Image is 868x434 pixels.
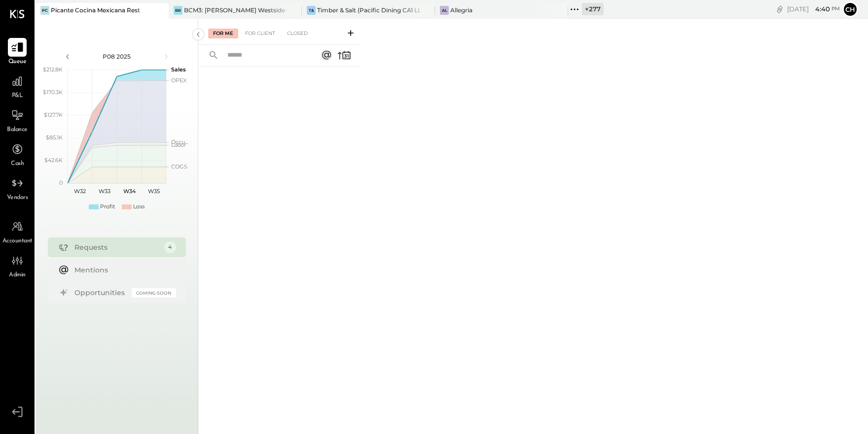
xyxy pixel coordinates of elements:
[0,72,34,100] a: P&L
[133,203,145,211] div: Loss
[99,188,110,195] text: W33
[171,141,186,148] text: Labor
[75,52,159,61] div: P08 2025
[11,160,24,168] span: Cash
[582,3,604,15] div: + 277
[787,4,840,14] div: [DATE]
[9,271,26,280] span: Admin
[0,251,34,280] a: Admin
[171,66,186,73] text: Sales
[74,188,86,195] text: W32
[40,6,49,15] div: PC
[12,92,23,100] span: P&L
[842,1,858,17] button: Ch
[0,140,34,168] a: Cash
[2,237,33,246] span: Accountant
[44,111,63,118] text: $127.7K
[43,66,63,73] text: $212.8K
[0,174,34,202] a: Vendors
[307,6,316,15] div: T&
[171,77,187,84] text: OPEX
[171,138,188,145] text: Occu...
[8,58,27,67] span: Queue
[208,29,238,38] div: For Me
[148,188,160,195] text: W35
[46,134,63,141] text: $85.1K
[450,6,472,14] div: Allegria
[74,242,159,252] div: Requests
[7,126,28,134] span: Balance
[44,157,63,164] text: $42.6K
[51,6,140,14] div: Picante Cocina Mexicana Rest
[74,288,127,298] div: Opportunities
[43,89,63,96] text: $170.3K
[440,6,449,15] div: Al
[282,29,313,38] div: Closed
[171,163,187,170] text: COGS
[7,194,28,202] span: Vendors
[174,6,182,15] div: BR
[164,241,176,253] div: 4
[775,4,785,14] div: copy link
[123,188,136,195] text: W34
[74,265,171,275] div: Mentions
[0,38,34,67] a: Queue
[132,288,176,298] div: Coming Soon
[0,217,34,246] a: Accountant
[317,6,420,14] div: Timber & Salt (Pacific Dining CA1 LLC)
[0,106,34,134] a: Balance
[59,179,63,186] text: 0
[184,6,287,14] div: BCM3: [PERSON_NAME] Westside Grill
[240,29,280,38] div: For Client
[100,203,115,211] div: Profit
